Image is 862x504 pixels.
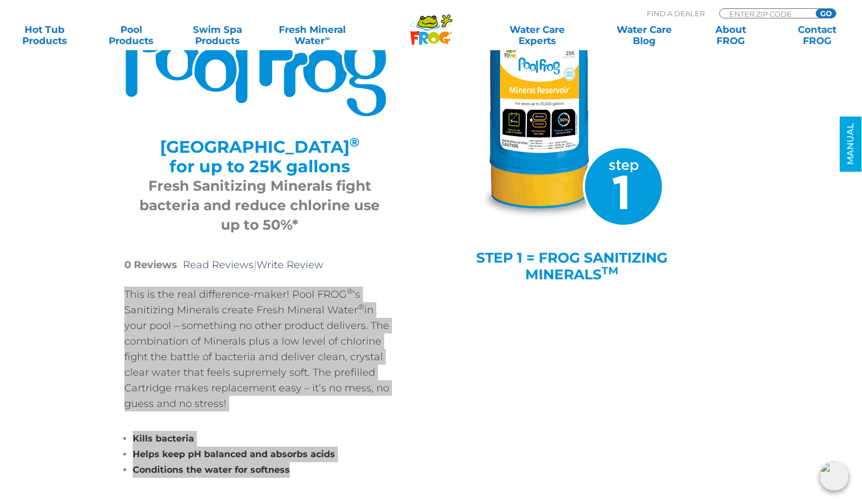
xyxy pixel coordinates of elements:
[184,24,251,46] a: Swim SpaProducts
[183,259,254,271] a: Read Reviews
[138,176,381,235] h3: Fresh Sanitizing Minerals fight bacteria and reduce chlorine use up to 50%*
[325,34,330,42] sup: ∞
[783,24,850,46] a: ContactFROG
[124,7,395,118] img: Product Logo
[358,302,364,311] sup: ®
[347,287,353,295] sup: ®
[11,24,78,46] a: Hot TubProducts
[138,137,381,176] h2: [GEOGRAPHIC_DATA] for up to 25K gallons
[124,287,395,411] p: This is the real difference-maker! Pool FROG ‘s Sanitizing Minerals create Fresh Mineral Water in...
[698,24,764,46] a: AboutFROG
[350,134,360,150] sup: ®
[256,259,323,271] a: Write Review
[611,24,678,46] a: Water CareBlog
[482,24,592,46] a: Water CareExperts
[133,462,395,478] li: Conditions the water for softness
[647,8,705,18] p: Find A Dealer
[124,257,395,273] p: |
[816,9,836,18] input: GO
[840,117,861,172] a: MANUAL
[98,24,164,46] a: PoolProducts
[820,462,849,491] img: openIcon
[133,447,395,462] li: Helps keep pH balanced and absorbs acids
[464,249,679,283] h4: STEP 1 = FROG SANITIZING MINERALS
[133,431,395,447] li: Kills bacteria
[728,9,803,18] input: Zip Code Form
[602,264,618,277] sup: TM
[270,24,355,46] a: Fresh MineralWater∞
[124,259,177,271] strong: 0 Reviews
